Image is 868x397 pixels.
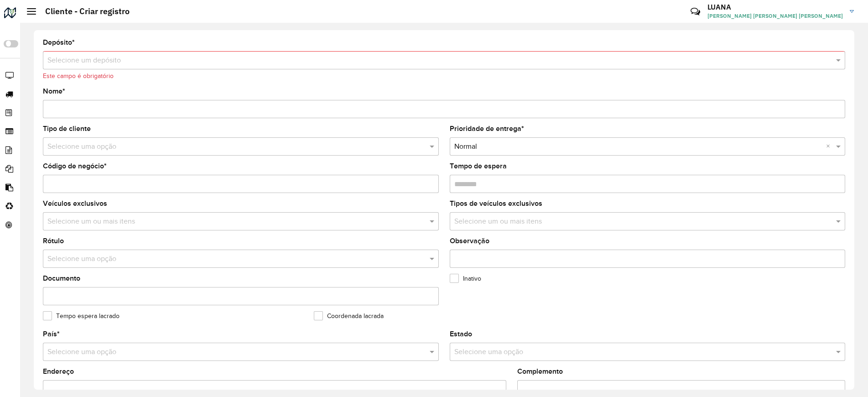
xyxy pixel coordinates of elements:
label: Código de negócio [43,161,107,172]
label: Nome [43,86,65,97]
label: Inativo [450,274,481,283]
h2: Cliente - Criar registro [36,6,130,16]
label: Depósito [43,37,75,48]
label: Endereço [43,366,74,377]
label: Observação [450,235,489,246]
formly-validation-message: Este campo é obrigatório [43,73,114,79]
span: [PERSON_NAME] [PERSON_NAME] [PERSON_NAME] [707,12,843,20]
label: Prioridade de entrega [450,123,524,134]
a: Contato Rápido [686,2,705,21]
label: País [43,329,60,340]
label: Tempo espera lacrado [43,311,120,321]
h3: LUANA [707,3,843,11]
span: Clear all [826,141,834,152]
label: Estado [450,329,472,340]
label: Tipos de veículos exclusivos [450,198,542,209]
label: Complemento [517,366,563,377]
label: Coordenada lacrada [314,311,384,321]
label: Tipo de cliente [43,123,91,134]
label: Documento [43,273,80,284]
label: Veículos exclusivos [43,198,107,209]
label: Rótulo [43,235,64,246]
label: Tempo de espera [450,161,507,172]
